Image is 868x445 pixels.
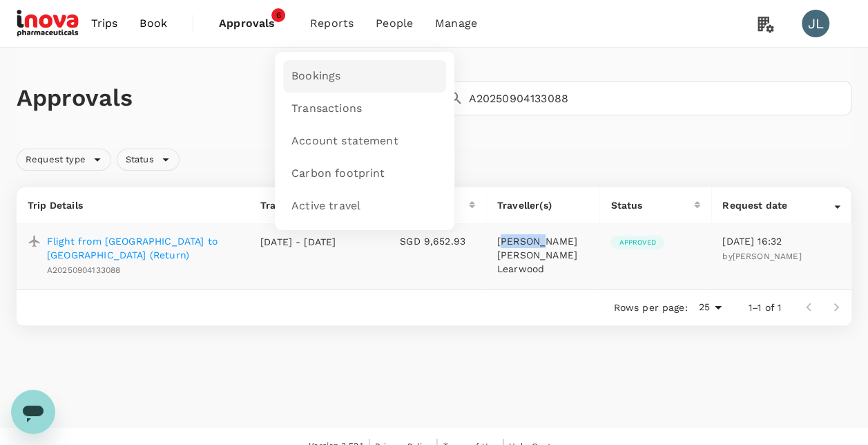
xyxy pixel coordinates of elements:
span: [PERSON_NAME] [732,252,801,261]
a: Carbon footprint [283,158,446,190]
span: Status [117,153,162,167]
a: Flight from [GEOGRAPHIC_DATA] to [GEOGRAPHIC_DATA] (Return) [47,234,238,262]
p: 1–1 of 1 [749,301,781,314]
div: JL [802,10,829,37]
div: Request type [17,149,111,171]
span: A20250904133088 [47,265,120,275]
img: iNova Pharmaceuticals [17,8,80,39]
div: Status [610,198,694,212]
span: Transactions [291,101,362,117]
div: Status [117,149,180,171]
span: Bookings [291,68,340,84]
span: Request type [17,153,94,167]
iframe: Button to launch messaging window [11,390,55,434]
p: Traveller(s) [497,198,589,212]
span: Reports [310,15,354,32]
p: Rows per page: [613,301,687,314]
span: Approved [610,238,664,247]
span: Approvals [219,15,288,32]
p: SGD 9,652.93 [400,234,475,248]
h1: Approvals [17,84,432,113]
p: Trip Details [28,198,238,212]
p: [DATE] 16:32 [722,234,840,248]
a: Account statement [283,125,446,158]
span: People [376,15,413,32]
span: Active travel [291,198,360,214]
p: [DATE] - [DATE] [260,235,336,249]
a: Transactions [283,93,446,125]
span: Manage [435,15,477,32]
div: 25 [693,297,726,317]
span: by [722,252,801,261]
p: [PERSON_NAME] [PERSON_NAME] Learwood [497,234,589,276]
span: Book [139,15,167,32]
div: Travel date [260,198,372,212]
div: Request date [722,198,834,212]
a: Bookings [283,60,446,93]
span: Account statement [291,133,398,149]
span: Trips [91,15,118,32]
input: Search by travellers, trips, or destination [469,81,852,115]
span: Carbon footprint [291,166,385,182]
span: 6 [271,8,285,22]
a: Active travel [283,190,446,223]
